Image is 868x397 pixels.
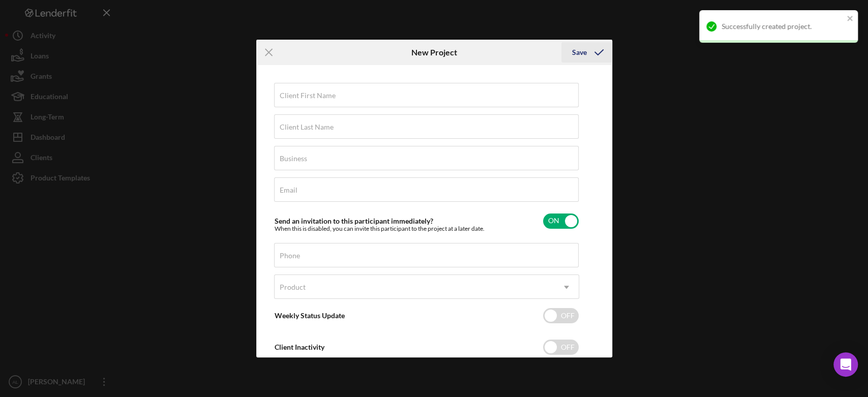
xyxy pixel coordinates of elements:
[411,48,457,57] h6: New Project
[833,352,858,377] div: Open Intercom Messenger
[275,217,433,225] label: Send an invitation to this participant immediately?
[572,42,586,63] div: Save
[280,186,297,194] label: Email
[275,225,485,232] div: When this is disabled, you can invite this participant to the project at a later date.
[722,22,844,30] div: Successfully created project.
[280,283,306,291] div: Product
[847,14,854,24] button: close
[280,252,300,260] label: Phone
[280,123,334,131] label: Client Last Name
[561,42,612,63] button: Save
[275,311,345,320] label: Weekly Status Update
[280,155,307,163] label: Business
[275,343,324,351] label: Client Inactivity
[280,91,336,100] label: Client First Name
